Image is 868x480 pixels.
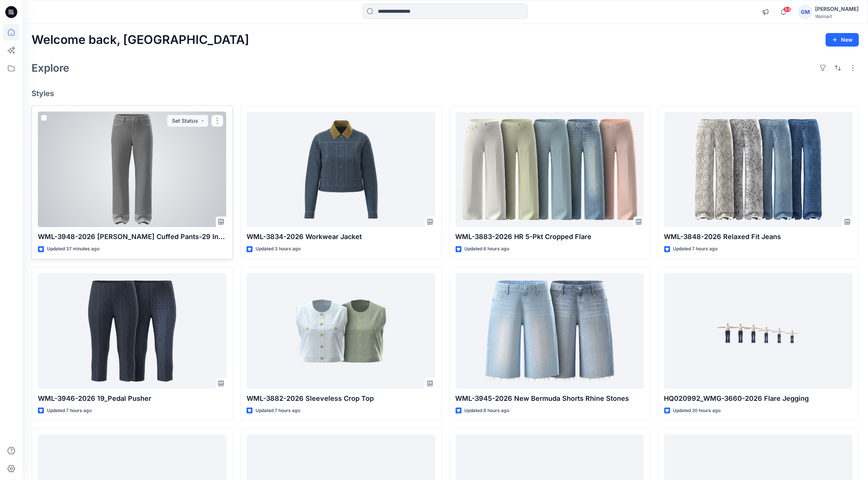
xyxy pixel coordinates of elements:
div: Walmart [815,14,859,19]
a: WML-3946-2026 19_Pedal Pusher [38,273,226,389]
p: Updated 3 hours ago [256,245,301,253]
span: 64 [783,6,791,12]
a: WML-3834-2026 Workwear Jacket [247,112,435,227]
a: WML-3848-2026 Relaxed Fit Jeans [664,112,853,227]
p: Updated 7 hours ago [673,245,718,253]
a: WML-3882-2026 Sleeveless Crop Top [247,273,435,389]
a: HQ020992_WMG-3660-2026 Flare Jegging [664,273,853,389]
p: WML-3946-2026 19_Pedal Pusher [38,393,226,404]
p: Updated 7 hours ago [256,407,300,415]
p: HQ020992_WMG-3660-2026 Flare Jegging [664,393,853,404]
h2: Welcome back, [GEOGRAPHIC_DATA] [32,33,249,47]
button: New [826,33,859,47]
p: Updated 7 hours ago [47,407,92,415]
h2: Explore [32,62,69,74]
div: [PERSON_NAME] [815,5,859,14]
a: WML-3883-2026 HR 5-Pkt Cropped Flare [456,112,644,227]
p: WML-3848-2026 Relaxed Fit Jeans [664,232,853,242]
a: WML-3948-2026 Benton Cuffed Pants-29 Inseam [38,112,226,227]
a: WML-3945-2026 New Bermuda Shorts Rhine Stones [456,273,644,389]
p: Updated 37 minutes ago [47,245,99,253]
p: WML-3882-2026 Sleeveless Crop Top [247,393,435,404]
p: Updated 20 hours ago [673,407,721,415]
p: WML-3883-2026 HR 5-Pkt Cropped Flare [456,232,644,242]
p: WML-3948-2026 [PERSON_NAME] Cuffed Pants-29 Inseam [38,232,226,242]
p: WML-3834-2026 Workwear Jacket [247,232,435,242]
div: GM [799,5,812,19]
p: Updated 6 hours ago [465,245,510,253]
h4: Styles [32,89,859,98]
p: WML-3945-2026 New Bermuda Shorts Rhine Stones [456,393,644,404]
p: Updated 8 hours ago [465,407,510,415]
